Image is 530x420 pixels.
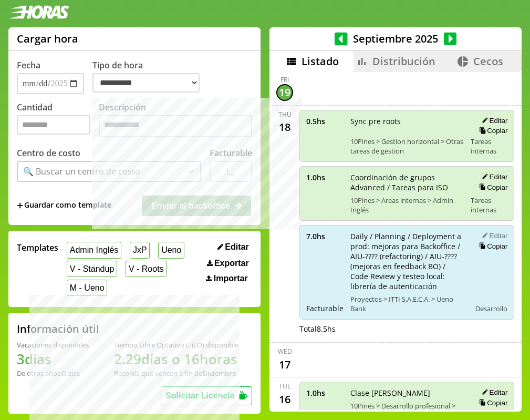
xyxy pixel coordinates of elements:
span: Clase [PERSON_NAME] [350,388,463,398]
button: Editar [479,231,507,240]
button: Editar [479,388,507,397]
input: Cantidad [17,115,90,135]
div: Vacaciones disponibles [17,340,89,350]
button: Admin Inglés [67,242,121,258]
label: Descripción [99,101,252,140]
div: 🔍 Buscar un centro de costo [23,166,140,177]
button: Editar [479,116,507,125]
div: Tiempo Libre Optativo (TiLO) disponible [114,340,238,350]
span: Editar [225,242,248,252]
span: Facturable [306,303,343,313]
h1: 2.29 días o 16 horas [114,350,238,368]
button: M - Ueno [67,280,107,296]
button: Editar [214,242,252,252]
b: Diciembre [202,368,236,378]
span: Desarrollo [475,304,507,313]
span: Solicitar Licencia [165,391,235,400]
button: Copiar [476,242,507,251]
div: De otros años: 0 días [17,368,89,378]
img: logotipo [8,5,69,19]
span: + [17,200,23,211]
span: Cecos [473,54,503,68]
div: scrollable content [269,72,522,411]
span: 10Pines > Areas internas > Admin Inglés [350,196,463,214]
div: Total 8.5 hs [299,324,514,334]
button: Copiar [476,126,507,135]
label: Tipo de hora [92,59,208,94]
span: Daily / Planning / Deployment a prod: mejoras para Backoffice / AIU-???? (refactoring) / AIU-????... [350,231,463,291]
span: 7.0 hs [306,231,343,241]
h1: Cargar hora [17,32,78,46]
button: V - Standup [67,261,117,277]
div: Wed [278,347,292,356]
span: Proyectos > ITTI S.A.E.C.A. > Ueno Bank [350,294,463,313]
h1: 3 días [17,350,89,368]
button: JxP [130,242,150,258]
span: 10Pines > Desarrollo profesional > Clases de Idiomas > Clases de inglés [350,401,463,420]
div: Fri [280,75,289,84]
span: Importar [214,274,248,283]
button: Solicitar Licencia [161,386,252,405]
div: Tue [279,382,291,391]
span: 10Pines > Gestion horizontal > Otras tareas de gestion [350,137,463,156]
span: 1.0 hs [306,172,343,182]
span: 0.5 hs [306,116,343,126]
span: Septiembre 2025 [348,32,444,46]
span: Sync pre roots [350,116,463,126]
button: Exportar [204,258,252,269]
div: 19 [276,84,293,101]
div: 17 [276,356,293,373]
span: Coordinación de grupos Advanced / Tareas para ISO [350,172,463,192]
label: Centro de costo [17,147,80,159]
label: Fecha [17,59,40,71]
button: Editar [479,172,507,181]
span: Tareas internas [471,137,507,156]
button: Ueno [158,242,184,258]
div: 18 [276,119,293,136]
button: V - Roots [126,261,167,277]
div: Recordá que vencen a fin de [114,368,238,378]
div: Thu [278,110,292,119]
span: Tareas internas [471,196,507,214]
select: Tipo de hora [92,73,200,93]
div: 16 [276,391,293,407]
span: 1.0 hs [306,388,343,398]
h2: Información útil [17,322,99,336]
label: Cantidad [17,101,99,140]
label: Facturable [210,147,252,159]
button: Copiar [476,183,507,192]
span: Distribución [372,54,435,68]
span: +Guardar como template [17,200,111,211]
span: Templates [17,242,58,253]
button: Copiar [476,398,507,407]
span: Exportar [214,259,249,268]
textarea: Descripción [99,115,252,137]
span: Listado [302,54,339,68]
